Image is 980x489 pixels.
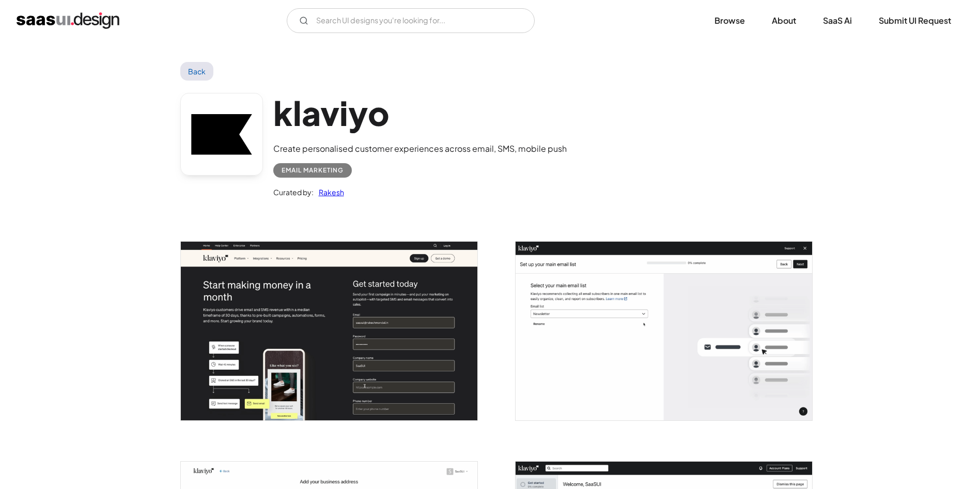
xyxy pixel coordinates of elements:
div: Email Marketing [282,164,344,177]
form: Email Form [287,8,535,33]
a: Back [180,62,214,81]
a: Rakesh [314,186,344,198]
a: home [17,12,119,29]
div: Create personalised customer experiences across email, SMS, mobile push [273,143,567,155]
a: SaaS Ai [811,9,864,32]
input: Search UI designs you're looking for... [287,8,535,33]
img: 66275ccbea573b37e95655a2_Sign%20up.png [181,242,477,420]
div: Curated by: [273,186,314,198]
a: Browse [702,9,757,32]
a: Submit UI Request [866,9,963,32]
a: open lightbox [516,242,812,420]
a: open lightbox [181,242,477,420]
a: About [759,9,808,32]
img: 66275ccce9204c5d441b94df_setup%20email%20List%20.png [516,242,812,420]
h1: klaviyo [273,93,567,133]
